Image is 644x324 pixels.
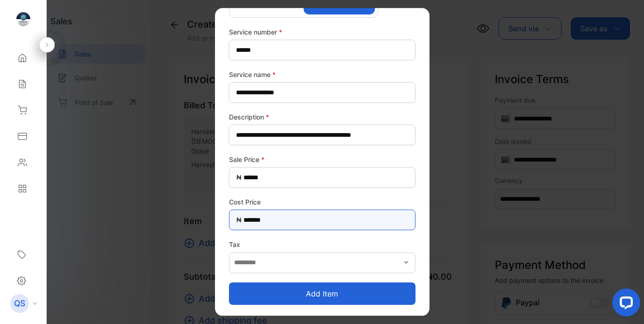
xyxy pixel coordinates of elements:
[16,12,30,26] img: logo
[229,70,415,79] label: Service name
[229,239,415,249] label: Tax
[229,112,415,122] label: Description
[236,215,242,225] span: ₦
[229,155,415,164] label: Sale Price
[229,282,415,305] button: Add item
[229,197,415,207] label: Cost Price
[605,285,644,324] iframe: LiveChat chat widget
[14,297,25,310] p: QS
[236,173,242,183] span: ₦
[229,27,415,37] label: Service number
